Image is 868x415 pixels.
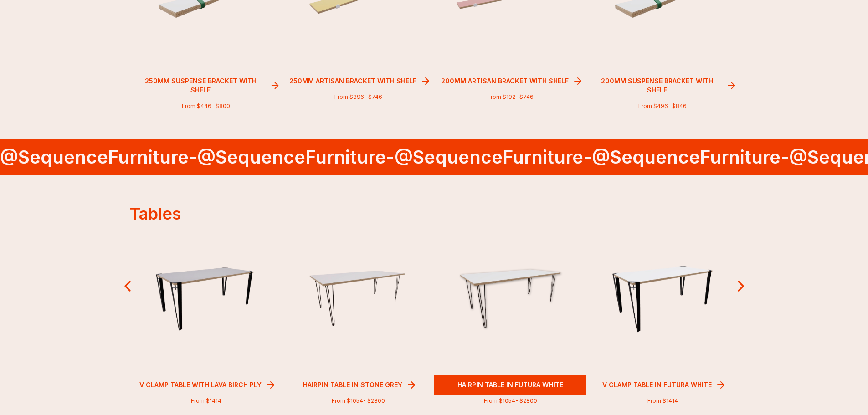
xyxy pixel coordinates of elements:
span: - $ 800 [211,102,230,109]
p: From $ 1054 [434,397,586,404]
h3: Hairpin Table in Stone Grey [299,377,406,393]
h3: V Clamp Table with Lava birch ply [136,377,265,393]
h3: 200mm Suspense Bracket with Shelf [588,73,726,98]
p: From $ 496 [586,102,739,110]
p: - [197,139,395,175]
p: From $ 192 [434,93,586,101]
p: From $ 396 [282,93,434,101]
span: - $ 746 [364,93,382,100]
p: - [592,139,789,175]
img: prd [152,264,260,333]
span: - $ 846 [668,102,687,109]
h3: V Clamp Table in Futura White [599,377,715,393]
h3: 250mm Artisan Bracket with Shelf [285,73,420,89]
img: prd [456,266,565,331]
a: prdV Clamp Table with Lava birch plyFrom $1414 [130,223,282,405]
img: prd [608,263,717,334]
a: prdHairpin Table in Stone GreyFrom $1054- $2800 [282,223,434,405]
h2: Tables [130,205,739,223]
h3: 200mm Artisan Bracket with Shelf [437,73,572,89]
h3: 250mm Suspense Bracket with Shelf [132,73,270,98]
a: @SequenceFurniture [197,146,386,168]
p: From $ 1054 [282,397,434,404]
span: - $ 2800 [515,397,537,404]
p: From $ 1414 [130,397,282,404]
span: - $ 2800 [363,397,385,404]
h3: Hairpin Table in Futura White [454,377,567,393]
a: prdHairpin Table in Futura WhiteFrom $1054- $2800 [434,223,586,405]
p: From $ 1414 [586,397,739,404]
p: From $ 446 [130,102,282,110]
img: prd [304,266,412,331]
p: - [395,139,592,175]
span: - $ 746 [515,93,533,100]
a: @SequenceFurniture [592,146,781,168]
a: @SequenceFurniture [395,146,583,168]
a: prdV Clamp Table in Futura WhiteFrom $1414 [586,223,739,405]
